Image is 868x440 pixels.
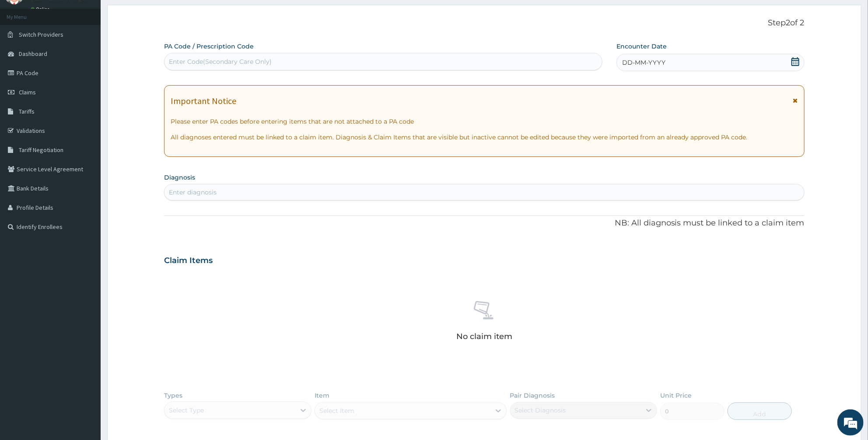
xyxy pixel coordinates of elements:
[169,188,217,197] div: Enter diagnosis
[19,50,47,58] span: Dashboard
[171,96,236,106] h1: Important Notice
[45,49,147,60] div: Chat with us now
[164,18,805,28] p: Step 2 of 2
[19,88,36,96] span: Claims
[164,42,254,51] label: PA Code / Prescription Code
[19,107,35,115] span: Tariffs
[31,6,52,12] a: Online
[19,146,63,154] span: Tariff Negotiation
[51,110,121,198] span: We're online!
[16,44,35,66] img: d_794563401_company_1708531726252_794563401
[171,117,798,126] p: Please enter PA codes before entering items that are not attached to a PA code
[143,4,164,25] div: Minimize live chat window
[19,31,63,38] span: Switch Providers
[4,239,167,269] textarea: Type your message and hit 'Enter'
[164,173,195,182] label: Diagnosis
[622,58,665,67] span: DD-MM-YYYY
[164,256,213,266] h3: Claim Items
[616,42,667,51] label: Encounter Date
[164,218,805,229] p: NB: All diagnosis must be linked to a claim item
[171,133,798,142] p: All diagnoses entered must be linked to a claim item. Diagnosis & Claim Items that are visible bu...
[456,332,512,341] p: No claim item
[169,57,272,66] div: Enter Code(Secondary Care Only)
